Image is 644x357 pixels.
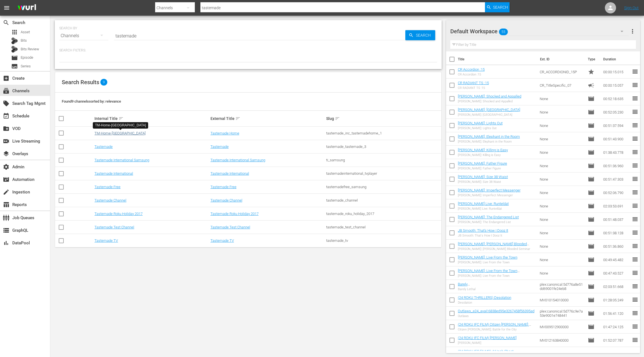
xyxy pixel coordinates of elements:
a: [PERSON_NAME] Live: Runteldat [458,202,509,206]
td: MV012163840000 [538,334,586,347]
td: 00:51:36.860 [601,240,632,253]
a: Tastemade Free [210,185,236,189]
a: (24 ROKU THRILLERS) Desolation [458,295,511,300]
span: Episode [588,310,595,317]
span: Episode [588,256,595,263]
td: CR_ACCORDIONID_15P [538,65,586,79]
div: TM-Home-[GEOGRAPHIC_DATA] [95,123,146,128]
td: None [538,105,586,119]
td: plex:canonical:5d776c9e7a53e9001e748441 [538,307,586,320]
a: CR Accordion :15 [458,67,485,72]
a: [PERSON_NAME]: Live From the Town [458,255,517,259]
span: Create [3,75,10,82]
span: reorder [632,68,638,75]
a: Tastemade Channel [94,198,126,202]
div: tastemade_roku_holiday_2017 [326,212,441,216]
td: CR_TitleSpecific_07 [538,79,586,92]
a: Tastemade International Samsung [210,158,265,162]
span: more_vert [629,28,636,35]
td: None [538,146,586,159]
td: None [538,172,586,186]
a: [PERSON_NAME]: [PERSON_NAME] Blooded Seminar [458,242,529,250]
div: Slug [326,115,441,122]
div: [PERSON_NAME]: Father Figure [458,167,507,170]
td: 00:51:48.037 [601,213,632,226]
div: External Title [210,115,325,122]
td: 00:52:18.635 [601,92,632,105]
span: Channels [3,88,10,94]
a: Sign Out [624,6,639,10]
span: Ad [588,82,595,89]
span: Episode [588,149,595,156]
div: [PERSON_NAME]: Live From the Town [458,261,517,264]
td: None [538,226,586,240]
span: Episode [588,323,595,330]
td: None [538,266,586,280]
td: None [538,119,586,132]
a: Tastemade International Samsung [94,158,149,162]
td: None [538,159,586,172]
span: sort [335,116,340,121]
a: Tastemade Roku Holiday 2017 [210,212,259,216]
td: None [538,253,586,266]
a: [PERSON_NAME]: Elephant in the Room [458,134,520,139]
span: reorder [632,256,638,263]
span: menu [3,4,10,11]
div: [PERSON_NAME] Live: Runteldat [458,207,509,211]
span: Search Tag Mgmt [3,100,10,107]
div: JB Smooth: That's How I Dooz It [458,234,508,237]
td: 02:03:53.691 [601,199,632,213]
a: JB Smooth: That's How I Dooz It [458,228,508,233]
a: Tastemade International [94,171,133,176]
td: None [538,186,586,199]
td: 00:51:37.594 [601,119,632,132]
a: Tastemade Home [210,131,239,135]
a: Barely Lethal_a24_avail:62c6f6da700e44e5860cf6ac [458,282,530,290]
span: reorder [632,189,638,196]
span: Search Results [62,79,99,86]
a: Tastemade Test Channel [94,225,134,229]
a: Tastemade [210,145,229,149]
td: 00:00:15.015 [601,65,632,79]
span: Episode [21,55,33,60]
span: VOD [3,125,10,132]
span: Asset [11,29,18,36]
span: Episode [588,216,595,223]
span: Bits [21,38,27,43]
th: Duration [600,51,633,67]
span: reorder [632,95,638,102]
a: [PERSON_NAME]: Father Figure [458,161,507,166]
span: Ingestion [3,189,10,195]
span: Asset [21,29,30,35]
div: [PERSON_NAME]: Shocked and Appalled [458,100,521,103]
a: [PERSON_NAME]: Live From the Town ([PERSON_NAME]: Live From the Town (VARIANT)) [458,269,520,281]
span: reorder [632,229,638,236]
td: None [538,240,586,253]
img: ans4CAIJ8jUAAAAAAAAAAAAAAAAAAAAAAAAgQb4GAAAAAAAAAAAAAAAAAAAAAAAAJMjXAAAAAAAAAAAAAAAAAAAAAAAAgAT5G... [13,1,40,15]
div: [PERSON_NAME]: Lights Out [458,126,503,130]
td: 00:51:36.960 [601,159,632,172]
span: reorder [632,176,638,182]
span: Schedule [3,113,10,119]
span: Episode [11,55,18,61]
span: Episode [588,230,595,236]
a: (24 ROKU IFC FILM) Citizen [PERSON_NAME]: Battle for the City [458,322,531,331]
div: Internal Title [94,115,209,122]
a: [PERSON_NAME]: Size 38 Waist [458,175,508,179]
span: Live Streaming [3,138,10,145]
a: Tastemade International [210,171,249,176]
span: reorder [632,82,638,88]
td: 00:52:05.230 [601,105,632,119]
span: Episode [588,109,595,115]
a: Tastemade Channel [210,198,242,202]
span: Series [21,63,31,69]
th: Ext. ID [537,51,584,67]
div: tastemade_inc_tastemadehome_1 [326,131,441,135]
span: Episode [588,350,595,357]
a: TM-Home-[GEOGRAPHIC_DATA] [94,131,146,135]
span: reorder [632,149,638,155]
td: MV010154010000 [538,293,586,307]
td: 01:28:05.249 [601,293,632,307]
td: 00:51:47.303 [601,172,632,186]
div: CR RADIANT TS :15 [458,86,489,90]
